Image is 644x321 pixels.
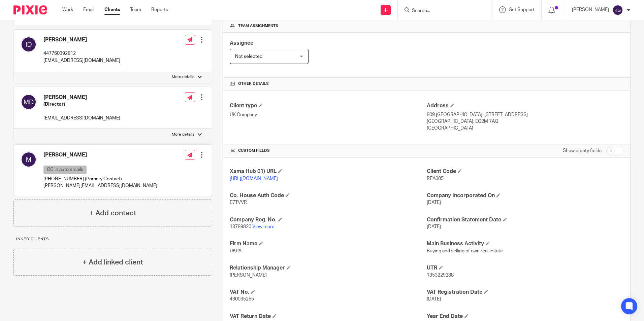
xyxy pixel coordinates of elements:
h4: Year End Date [427,313,623,320]
span: Other details [238,81,269,86]
h4: Address [427,102,623,109]
label: Show empty fields [563,147,602,154]
span: REA005 [427,176,444,181]
h4: Firm Name [230,240,426,247]
p: More details [172,132,194,137]
span: [DATE] [427,200,441,205]
span: Get Support [509,7,535,12]
h4: Client Code [427,168,623,175]
span: UKPA [230,249,241,253]
span: [DATE] [427,297,441,301]
h4: + Add linked client [83,257,143,267]
a: Reports [151,6,168,13]
p: Linked clients [13,237,212,242]
h4: Company Incorporated On [427,192,623,199]
h4: Relationship Manager [230,264,426,272]
span: Buying and selling of own real estate [427,249,503,253]
a: Email [83,6,94,13]
img: svg%3E [612,5,623,15]
h4: Main Business Activity [427,240,623,247]
img: svg%3E [21,151,37,168]
h4: Company Reg. No. [230,216,426,223]
span: Not selected [235,54,262,59]
p: [EMAIL_ADDRESS][DOMAIN_NAME] [43,57,120,64]
p: 447760392812 [43,50,120,57]
h4: [PERSON_NAME] [43,36,120,43]
h4: CUSTOM FIELDS [230,148,426,153]
p: [PERSON_NAME] [572,6,609,13]
p: [EMAIL_ADDRESS][DOMAIN_NAME] [43,115,120,121]
a: Clients [104,6,120,13]
img: svg%3E [21,94,37,110]
p: [GEOGRAPHIC_DATA], EC2M 7AQ [427,118,623,125]
h4: UTR [427,264,623,272]
span: Team assignments [238,23,278,29]
h4: Co. House Auth Code [230,192,426,199]
span: [PERSON_NAME] [230,273,267,278]
span: Assignee [230,40,253,46]
span: 430035255 [230,297,254,301]
p: More details [172,74,194,80]
img: Pixie [13,5,47,14]
span: E7TVVR [230,200,247,205]
p: CC in auto emails [43,166,87,174]
h5: (Director) [43,101,120,108]
a: Work [62,6,73,13]
h4: [PERSON_NAME] [43,94,120,101]
h4: VAT No. [230,289,426,296]
p: 809 [GEOGRAPHIC_DATA], [STREET_ADDRESS] [427,111,623,118]
p: [PHONE_NUMBER] (Primary Contact) [43,176,157,182]
h4: Confirmation Statement Date [427,216,623,223]
p: [GEOGRAPHIC_DATA] [427,125,623,132]
h4: [PERSON_NAME] [43,151,157,158]
a: [URL][DOMAIN_NAME] [230,176,278,181]
img: svg%3E [21,36,37,52]
h4: VAT Registration Date [427,289,623,296]
h4: VAT Return Date [230,313,426,320]
input: Search [411,8,472,14]
p: UK Company [230,111,426,118]
h4: + Add contact [89,208,136,218]
h4: Client type [230,102,426,109]
span: 13789820 [230,224,251,229]
span: 1353229288 [427,273,454,278]
p: [PERSON_NAME][EMAIL_ADDRESS][DOMAIN_NAME] [43,182,157,189]
a: View more [252,224,275,229]
a: Team [130,6,141,13]
h4: Xama Hub 01) URL [230,168,426,175]
span: [DATE] [427,224,441,229]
